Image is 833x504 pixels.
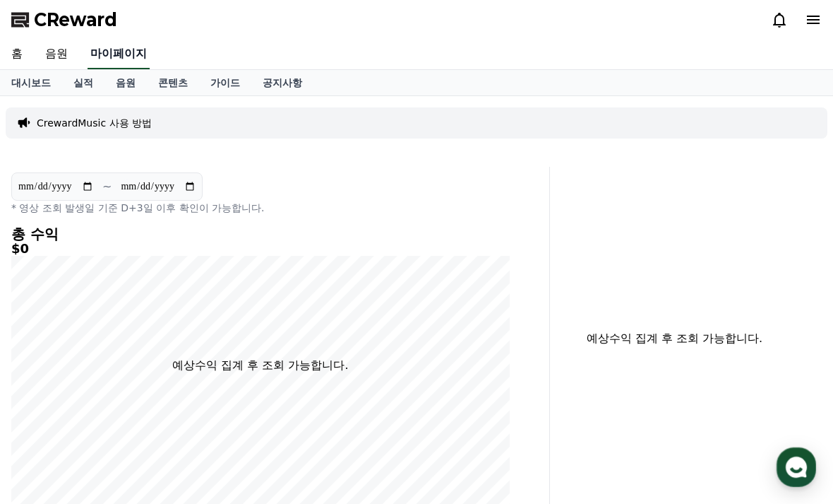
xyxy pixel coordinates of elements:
[4,387,93,422] a: 홈
[199,70,251,95] a: 가이드
[11,242,510,256] h5: $0
[44,408,53,419] span: 홈
[218,408,235,419] span: 설정
[172,357,348,374] p: 예상수익 집계 후 조회 가능합니다.
[34,8,117,31] span: CReward
[11,201,510,215] p: * 영상 조회 발생일 기준 D+3일 이후 확인이 가능합니다.
[129,409,146,420] span: 대화
[561,330,788,347] p: 예상수익 집계 후 조회 가능합니다.
[102,178,112,195] p: ~
[62,70,104,95] a: 실적
[93,387,182,422] a: 대화
[34,40,79,69] a: 음원
[251,70,313,95] a: 공지사항
[104,70,147,95] a: 음원
[11,8,117,31] a: CReward
[11,226,510,242] h4: 총 수익
[147,70,199,95] a: 콘텐츠
[37,116,152,130] a: CrewardMusic 사용 방법
[182,387,271,422] a: 설정
[88,40,150,69] a: 마이페이지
